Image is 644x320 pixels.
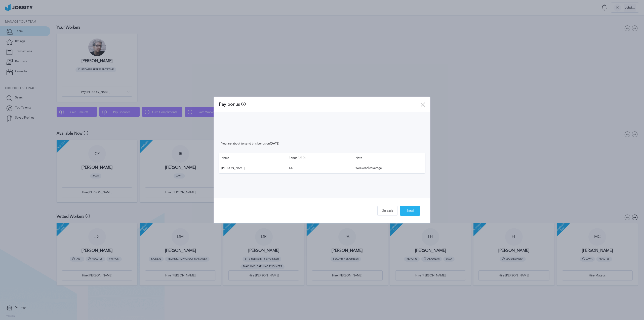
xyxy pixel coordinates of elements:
div: Go back [378,206,397,216]
span: [DATE] [270,142,279,145]
span: Weekend coverage [355,166,423,170]
span: Bonus (USD) [289,156,356,160]
button: Send [400,206,420,216]
span: Pay bonus [219,102,240,107]
div: Send [400,206,420,216]
span: [PERSON_NAME] [221,166,289,170]
span: Note [355,156,423,160]
span: 137 [289,166,356,170]
span: You are about to send this bonus on [221,142,270,145]
span: Name [221,156,289,160]
button: Go back [377,206,397,216]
